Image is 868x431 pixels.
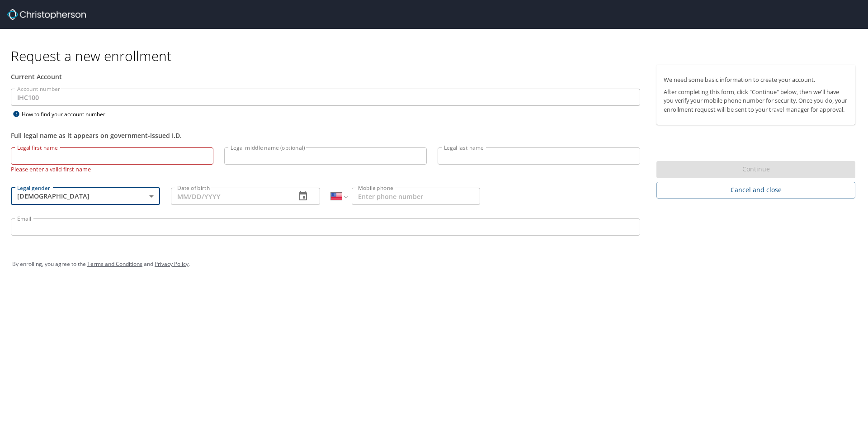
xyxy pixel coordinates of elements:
[11,109,124,120] div: How to find your account number
[12,253,856,275] div: By enrolling, you agree to the and .
[11,188,160,205] div: [DEMOGRAPHIC_DATA]
[11,165,213,173] p: Please enter a valid first name
[664,88,848,114] p: After completing this form, click "Continue" below, then we'll have you verify your mobile phone ...
[87,260,142,268] a: Terms and Conditions
[664,76,848,84] p: We need some basic information to create your account.
[352,188,480,205] input: Enter phone number
[664,185,848,196] span: Cancel and close
[656,182,855,199] button: Cancel and close
[11,47,863,65] h1: Request a new enrollment
[171,188,288,205] input: MM/DD/YYYY
[7,9,86,20] img: cbt logo
[11,131,640,140] div: Full legal name as it appears on government-issued I.D.
[155,260,189,268] a: Privacy Policy
[11,72,640,81] div: Current Account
